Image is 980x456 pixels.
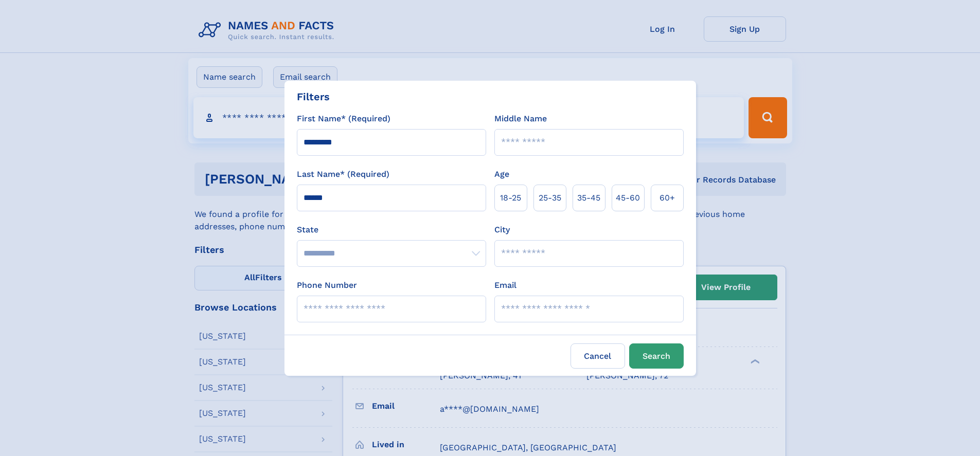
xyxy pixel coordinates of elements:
[297,224,486,236] label: State
[571,343,625,369] label: Cancel
[539,192,561,204] span: 25‑35
[500,192,521,204] span: 18‑25
[660,192,675,204] span: 60+
[494,279,516,291] label: Email
[297,279,357,291] label: Phone Number
[577,192,600,204] span: 35‑45
[297,113,390,125] label: First Name* (Required)
[494,224,510,236] label: City
[494,113,547,125] label: Middle Name
[616,192,640,204] span: 45‑60
[629,343,684,369] button: Search
[297,89,330,104] div: Filters
[297,168,389,180] label: Last Name* (Required)
[494,168,509,180] label: Age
